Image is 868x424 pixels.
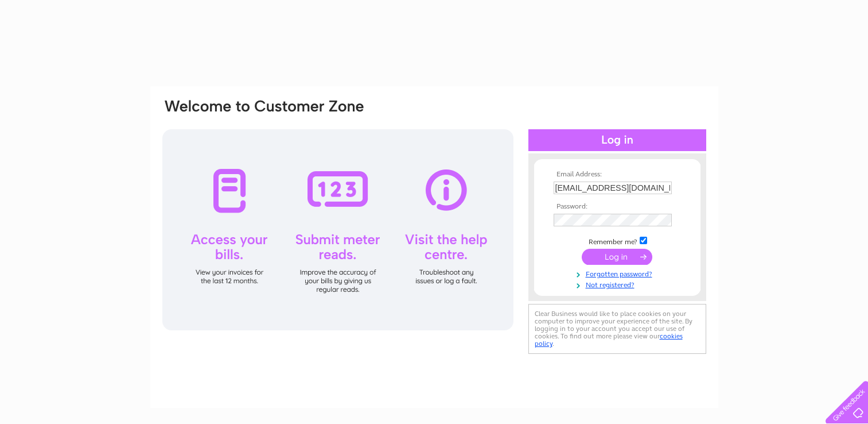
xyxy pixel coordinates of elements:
a: Forgotten password? [554,268,684,279]
th: Email Address: [551,171,684,179]
input: Submit [582,249,652,265]
a: Not registered? [554,279,684,290]
div: Clear Business would like to place cookies on your computer to improve your experience of the sit... [528,304,706,354]
a: cookies policy [535,332,683,348]
td: Remember me? [551,235,684,246]
th: Password: [551,203,684,211]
